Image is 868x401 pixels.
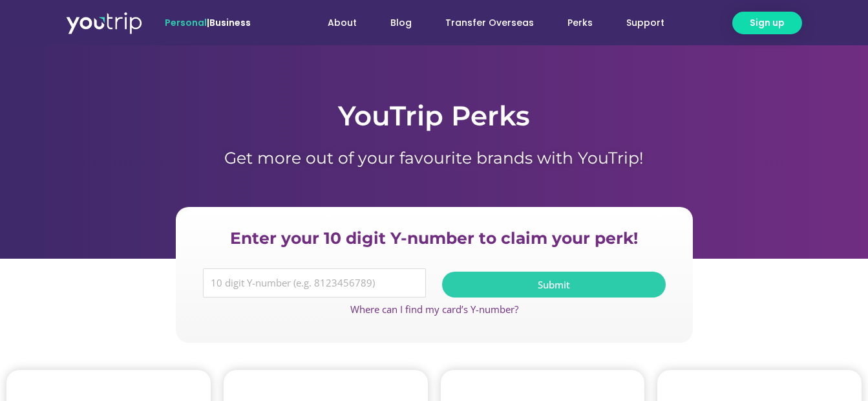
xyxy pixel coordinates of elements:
[165,16,251,29] span: |
[551,11,609,35] a: Perks
[66,97,803,135] h1: YouTrip Perks
[374,11,429,35] a: Blog
[66,148,803,168] h1: Get more out of your favourite brands with YouTrip!
[442,272,666,298] button: Submit
[203,268,427,298] input: 10 digit Y-number (e.g. 8123456789)
[538,280,570,290] span: Submit
[609,11,681,35] a: Support
[165,16,207,29] span: Personal
[311,11,374,35] a: About
[203,268,666,308] form: Y Number
[429,11,551,35] a: Transfer Overseas
[350,303,518,316] a: Where can I find my card’s Y-number?
[209,16,251,29] a: Business
[286,11,681,35] nav: Menu
[732,12,802,34] a: Sign up
[750,16,785,30] span: Sign up
[196,228,672,249] h2: Enter your 10 digit Y-number to claim your perk!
